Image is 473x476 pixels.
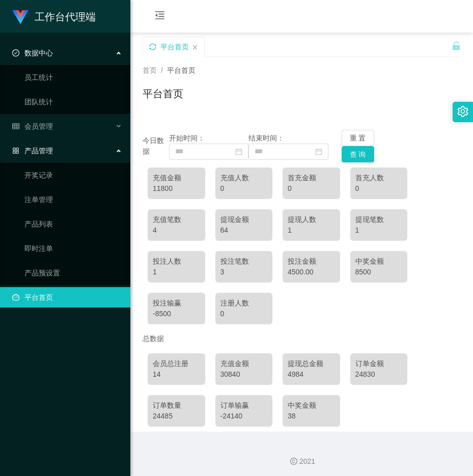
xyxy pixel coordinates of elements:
[288,183,335,194] div: 0
[153,400,200,411] div: 订单数量
[153,183,200,194] div: 11800
[12,10,29,24] img: logo.9652507e.png
[220,256,268,267] div: 投注笔数
[24,238,122,259] a: 即时注单
[220,411,268,422] div: -24140
[160,37,189,57] div: 平台首页
[235,148,242,155] i: 图标: calendar
[288,173,335,183] div: 首充金额
[153,214,200,225] div: 充值笔数
[452,41,461,50] i: 图标: unlock
[153,309,200,319] div: -8500
[355,173,403,183] div: 首充人数
[143,66,157,74] span: 首页
[12,147,53,155] span: 产品管理
[355,369,403,380] div: 24830
[143,86,183,101] h1: 平台首页
[220,309,268,319] div: 0
[288,400,335,411] div: 中奖金额
[192,44,198,50] i: 图标: close
[143,1,177,33] i: 图标: menu-fold
[355,225,403,236] div: 1
[12,49,19,57] i: 图标: check-circle-o
[288,267,335,277] div: 4500.00
[220,173,268,183] div: 充值人数
[288,214,335,225] div: 提现人数
[220,369,268,380] div: 30840
[288,225,335,236] div: 1
[12,122,53,130] span: 会员管理
[220,214,268,225] div: 提现金额
[12,123,19,130] i: 图标: table
[220,400,268,411] div: 订单输赢
[24,67,122,88] a: 员工统计
[12,147,19,154] i: 图标: appstore-o
[35,1,96,33] h1: 工作台代理端
[153,173,200,183] div: 充值金额
[248,134,284,142] span: 结束时间：
[457,106,468,117] i: 图标: setting
[12,12,96,20] a: 工作台代理端
[220,225,268,236] div: 64
[12,49,53,57] span: 数据中心
[342,146,374,162] button: 查 询
[355,358,403,369] div: 订单金额
[288,256,335,267] div: 投注金额
[153,411,200,422] div: 24485
[288,369,335,380] div: 4984
[220,358,268,369] div: 充值金额
[143,135,169,157] div: 今日数据
[24,214,122,234] a: 产品列表
[149,43,156,50] i: 图标: sync
[342,130,374,146] button: 重 置
[315,148,322,155] i: 图标: calendar
[153,358,200,369] div: 会员总注册
[24,263,122,283] a: 产品预设置
[169,134,205,142] span: 开始时间：
[355,256,403,267] div: 中奖金额
[355,214,403,225] div: 提现笔数
[355,267,403,277] div: 8500
[24,165,122,185] a: 开奖记录
[220,183,268,194] div: 0
[355,183,403,194] div: 0
[220,298,268,309] div: 注册人数
[167,66,196,74] span: 平台首页
[161,66,163,74] span: /
[143,329,461,348] div: 总数据
[290,458,297,465] i: 图标: copyright
[24,189,122,210] a: 注单管理
[24,92,122,112] a: 团队统计
[153,225,200,236] div: 4
[220,267,268,277] div: 3
[153,267,200,277] div: 1
[288,358,335,369] div: 提现总金额
[153,369,200,380] div: 14
[12,287,122,307] a: 图标: dashboard平台首页
[153,298,200,309] div: 投注输赢
[138,456,465,467] div: 2021
[153,256,200,267] div: 投注人数
[288,411,335,422] div: 38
